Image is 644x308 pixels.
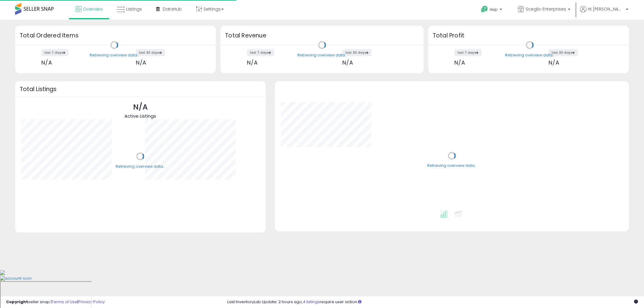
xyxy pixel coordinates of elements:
[490,7,498,12] span: Help
[297,52,347,58] div: Retrieving overview data..
[481,5,488,13] i: Get Help
[588,6,624,12] span: Hi [PERSON_NAME]
[427,163,476,169] div: Retrieving overview data..
[163,6,182,12] span: DataHub
[580,6,628,20] a: Hi [PERSON_NAME]
[476,1,508,20] a: Help
[126,6,142,12] span: Listings
[505,52,554,58] div: Retrieving overview data..
[526,6,566,12] span: Sceglio Enterprises
[90,52,139,58] div: Retrieving overview data..
[116,164,165,169] div: Retrieving overview data..
[83,6,103,12] span: Overview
